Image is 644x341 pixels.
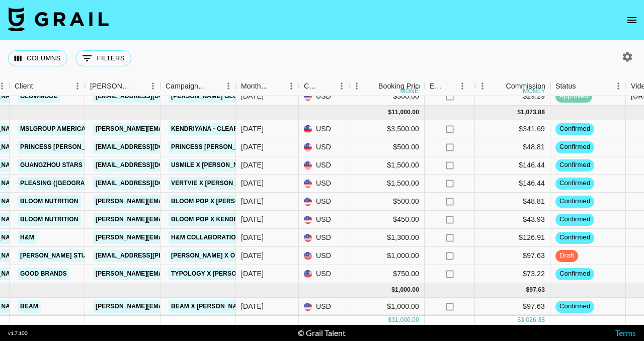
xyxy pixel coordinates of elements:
[475,265,550,283] div: $73.22
[8,50,67,66] button: Select columns
[526,286,529,294] div: $
[241,250,264,261] div: Sep '25
[93,123,309,135] a: [PERSON_NAME][EMAIL_ADDRESS][PERSON_NAME][DOMAIN_NAME]
[169,141,324,153] a: Princess [PERSON_NAME] X @juliaagratton
[18,300,41,313] a: Beam
[18,268,69,280] a: Good Brands
[555,179,594,188] span: confirmed
[299,120,349,138] div: USD
[169,249,360,262] a: [PERSON_NAME] X Old Navy - Back to School Campaign
[166,76,207,96] div: Campaign (Type)
[555,233,594,242] span: confirmed
[93,159,206,172] a: [EMAIL_ADDRESS][DOMAIN_NAME]
[475,247,550,265] div: $97.63
[334,78,349,94] button: Menu
[555,215,594,224] span: confirmed
[492,79,506,93] button: Sort
[70,78,85,94] button: Menu
[18,249,166,262] a: [PERSON_NAME] Studio C/O [PERSON_NAME]
[18,177,241,190] a: Pleasing ([GEOGRAPHIC_DATA]) International Trade Co., Limited
[475,193,550,211] div: $48.81
[349,120,425,138] div: $3,500.00
[475,120,550,138] div: $341.69
[298,328,346,338] div: © Grail Talent
[299,193,349,211] div: USD
[241,91,264,101] div: Aug '25
[207,79,221,93] button: Sort
[455,78,470,94] button: Menu
[236,76,299,96] div: Month Due
[320,79,334,93] button: Sort
[93,141,206,153] a: [EMAIL_ADDRESS][DOMAIN_NAME]
[517,108,521,117] div: $
[475,229,550,247] div: $126.91
[241,124,264,134] div: Sep '25
[299,247,349,265] div: USD
[444,79,458,93] button: Sort
[425,76,475,96] div: Expenses: Remove Commission?
[576,79,590,93] button: Sort
[475,211,550,229] div: $43.93
[349,265,425,283] div: $750.00
[299,138,349,156] div: USD
[555,251,578,261] span: draft
[349,88,425,106] div: $300.00
[391,286,395,294] div: $
[85,76,160,96] div: Booker
[299,265,349,283] div: USD
[221,78,236,94] button: Menu
[33,79,47,93] button: Sort
[75,50,131,66] button: Show filters
[622,10,642,30] button: open drawer
[15,76,33,96] div: Client
[169,213,259,226] a: Bloom Pop X Kendriyana
[241,214,264,224] div: Sep '25
[241,142,264,152] div: Sep '25
[241,301,264,311] div: Oct '25
[299,229,349,247] div: USD
[241,178,264,188] div: Sep '25
[299,211,349,229] div: USD
[523,88,545,94] div: money
[400,88,423,94] div: money
[430,76,444,96] div: Expenses: Remove Commission?
[8,330,28,336] div: v 1.7.100
[169,231,283,244] a: H&M Collaboration September
[506,76,545,96] div: Commission
[284,78,299,94] button: Menu
[475,88,550,106] div: $29.29
[169,268,267,280] a: Typology X [PERSON_NAME]
[270,79,284,93] button: Sort
[241,160,264,170] div: Sep '25
[521,108,545,117] div: 1,073.88
[160,76,236,96] div: Campaign (Type)
[349,175,425,193] div: $1,500.00
[299,88,349,106] div: USD
[241,196,264,206] div: Sep '25
[475,78,490,94] button: Menu
[555,302,594,311] span: confirmed
[299,76,349,96] div: Currency
[169,177,317,190] a: Vertvie X [PERSON_NAME] - Strapless Bra
[555,197,594,206] span: confirmed
[349,247,425,265] div: $1,000.00
[241,232,264,242] div: Sep '25
[18,159,133,172] a: Guangzhou Stars Pulse Co.,Ltd
[10,76,85,96] div: Client
[18,141,122,153] a: Princess [PERSON_NAME] USA
[299,175,349,193] div: USD
[364,79,378,93] button: Sort
[299,156,349,175] div: USD
[555,92,592,101] span: approved
[169,159,256,172] a: Usmile X [PERSON_NAME]
[93,268,309,280] a: [PERSON_NAME][EMAIL_ADDRESS][PERSON_NAME][DOMAIN_NAME]
[93,177,206,190] a: [EMAIL_ADDRESS][DOMAIN_NAME]
[241,76,270,96] div: Month Due
[18,231,37,244] a: H&M
[391,316,419,324] div: 31,000.00
[395,286,419,294] div: 1,000.00
[550,76,626,96] div: Status
[169,123,304,135] a: Kendriyana - ClearBlue UGC Content
[349,138,425,156] div: $500.00
[18,213,81,226] a: Bloom Nutrition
